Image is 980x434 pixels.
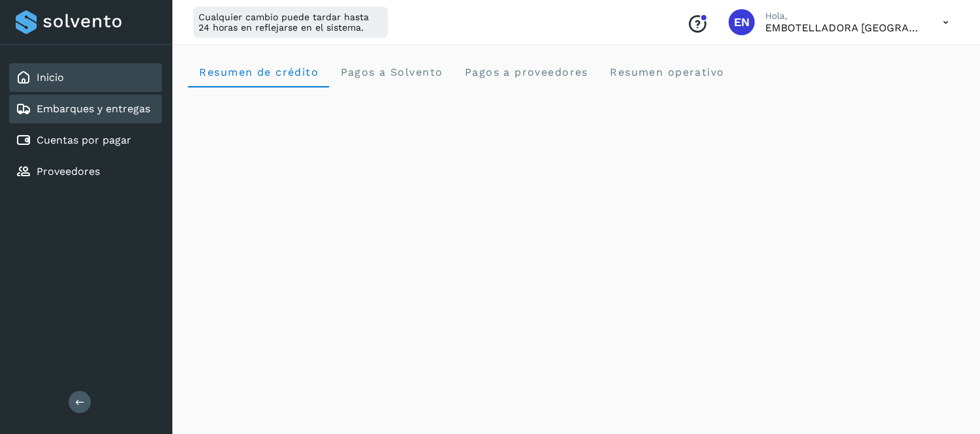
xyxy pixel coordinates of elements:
[9,126,162,155] div: Cuentas por pagar
[37,134,131,146] a: Cuentas por pagar
[464,66,588,78] span: Pagos a proveedores
[609,66,725,78] span: Resumen operativo
[9,95,162,123] div: Embarques y entregas
[340,66,443,78] span: Pagos a Solvento
[37,102,150,115] a: Embarques y entregas
[193,7,388,38] div: Cualquier cambio puede tardar hasta 24 horas en reflejarse en el sistema.
[9,157,162,186] div: Proveedores
[765,22,922,34] p: EMBOTELLADORA NIAGARA DE MEXICO
[198,66,319,78] span: Resumen de crédito
[37,71,64,84] a: Inicio
[9,63,162,92] div: Inicio
[37,165,100,178] a: Proveedores
[765,10,922,22] p: Hola,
